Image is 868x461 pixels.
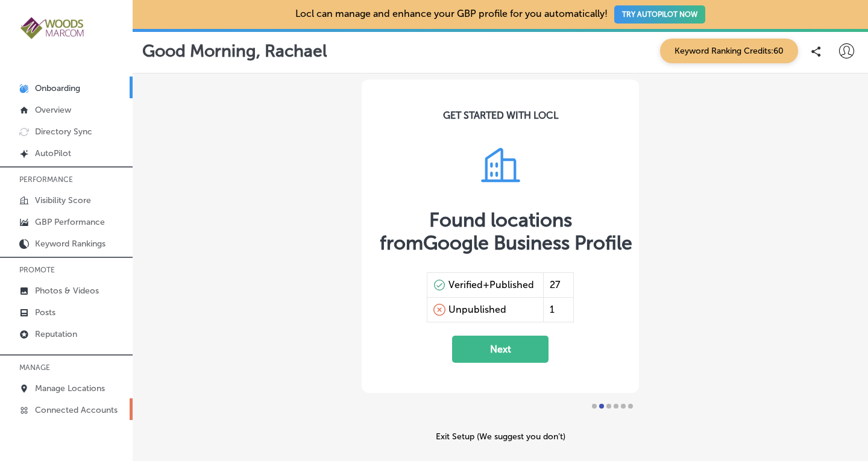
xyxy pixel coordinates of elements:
[614,5,705,24] button: TRY AUTOPILOT NOW
[35,148,71,158] p: AutoPilot
[35,239,105,249] p: Keyword Rankings
[35,307,55,318] p: Posts
[543,298,573,322] div: 1
[35,105,71,115] p: Overview
[423,231,632,254] span: Google Business Profile
[35,217,105,227] p: GBP Performance
[19,16,86,40] img: 4a29b66a-e5ec-43cd-850c-b989ed1601aaLogo_Horizontal_BerryOlive_1000.jpg
[35,405,118,415] p: Connected Accounts
[448,279,534,291] div: Verified+Published
[35,329,77,339] p: Reputation
[362,431,639,442] div: Exit Setup (We suggest you don’t)
[35,127,92,137] p: Directory Sync
[380,209,621,254] div: Found locations from
[142,41,327,61] p: Good Morning, Rachael
[543,273,573,297] div: 27
[35,83,80,93] p: Onboarding
[452,336,549,363] button: Next
[35,195,91,205] p: Visibility Score
[35,286,99,296] p: Photos & Videos
[660,39,798,63] span: Keyword Ranking Credits: 60
[443,110,558,121] div: GET STARTED WITH LOCL
[448,304,506,316] div: Unpublished
[35,383,105,394] p: Manage Locations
